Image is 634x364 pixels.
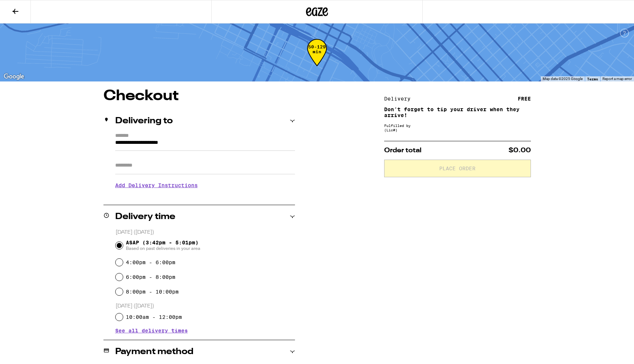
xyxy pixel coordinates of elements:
[384,96,416,101] div: Delivery
[115,328,188,333] button: See all delivery times
[126,274,175,280] label: 6:00pm - 8:00pm
[602,77,632,81] a: Report a map error
[2,72,26,81] img: Google
[587,77,598,81] a: Terms
[126,289,179,295] label: 8:00pm - 10:00pm
[307,44,327,72] div: 50-129 min
[384,123,531,132] div: Fulfilled by (Lic# )
[116,303,295,310] p: [DATE] ([DATE])
[384,147,422,154] span: Order total
[115,177,295,194] h3: Add Delivery Instructions
[509,147,531,154] span: $0.00
[126,240,200,251] span: ASAP (3:42pm - 5:01pm)
[115,117,173,125] h2: Delivering to
[115,347,193,356] h2: Payment method
[103,89,295,103] h1: Checkout
[115,194,295,200] p: We'll contact you at [PHONE_NUMBER] when we arrive
[384,160,531,177] button: Place Order
[116,229,295,236] p: [DATE] ([DATE])
[2,72,26,81] a: Open this area in Google Maps (opens a new window)
[115,212,175,221] h2: Delivery time
[543,77,583,81] span: Map data ©2025 Google
[126,245,200,251] span: Based on past deliveries in your area
[126,314,182,320] label: 10:00am - 12:00pm
[518,96,531,101] div: FREE
[384,106,531,118] p: Don't forget to tip your driver when they arrive!
[439,166,475,171] span: Place Order
[126,259,175,265] label: 4:00pm - 6:00pm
